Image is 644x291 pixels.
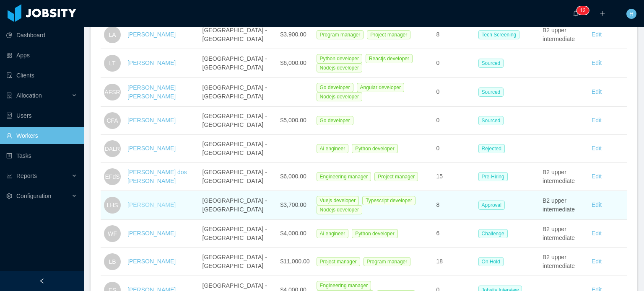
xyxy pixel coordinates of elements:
span: Rejected [478,144,505,153]
a: Challenge [478,230,511,237]
i: icon: setting [6,193,12,199]
span: Python developer [317,54,362,63]
span: Angular developer [357,83,404,92]
a: [PERSON_NAME] [127,59,176,66]
a: Pre-Hiring [478,173,511,180]
a: [PERSON_NAME] [127,201,176,208]
a: [PERSON_NAME] [127,258,176,265]
span: $3,700.00 [280,201,306,208]
a: Edit [592,201,602,208]
span: H [629,9,634,19]
a: Sourced [478,117,507,124]
span: Vuejs developer [317,196,359,205]
td: [GEOGRAPHIC_DATA] - [GEOGRAPHIC_DATA] [199,107,277,135]
span: Reports [16,173,37,179]
a: [PERSON_NAME] [127,145,176,152]
a: [PERSON_NAME] [PERSON_NAME] [127,84,176,100]
span: LHS [106,197,118,214]
a: icon: userWorkers [6,127,77,144]
td: 8 [433,191,475,220]
i: icon: solution [6,93,12,98]
span: EFdS [105,168,119,185]
a: icon: pie-chartDashboard [6,27,77,44]
span: LA [109,26,116,43]
td: 6 [433,220,475,248]
sup: 13 [576,6,589,15]
a: Edit [592,145,602,152]
span: Sourced [478,116,504,125]
td: 8 [433,21,475,49]
span: LB [109,253,116,270]
span: Program manager [317,30,364,39]
span: $5,000.00 [280,117,306,124]
span: Configuration [16,193,51,199]
a: [PERSON_NAME] [127,117,176,124]
span: Tech Screening [478,30,520,39]
td: 18 [433,248,475,276]
span: LT [109,55,115,72]
span: Project manager [317,257,360,266]
a: [PERSON_NAME] dos [PERSON_NAME] [127,169,187,184]
a: Approval [478,201,508,208]
span: CFA [106,112,118,129]
td: B2 upper intermediate [539,220,581,248]
span: Approval [478,201,505,210]
span: $4,000.00 [280,230,306,237]
td: B2 upper intermediate [539,248,581,276]
td: [GEOGRAPHIC_DATA] - [GEOGRAPHIC_DATA] [199,135,277,163]
a: Edit [592,258,602,265]
span: Engineering manager [317,172,371,181]
td: 0 [433,78,475,107]
i: icon: line-chart [6,173,12,179]
span: Project manager [367,30,410,39]
a: Edit [592,59,602,66]
i: icon: plus [600,10,605,16]
a: [PERSON_NAME] [127,230,176,237]
span: Nodejs developer [317,92,362,101]
i: icon: bell [573,10,579,16]
td: [GEOGRAPHIC_DATA] - [GEOGRAPHIC_DATA] [199,220,277,248]
span: Go developer [317,116,353,125]
a: Rejected [478,145,508,152]
span: $3,900.00 [280,31,306,38]
a: icon: robotUsers [6,107,77,124]
a: Edit [592,88,602,95]
span: Pre-Hiring [478,172,508,181]
td: 15 [433,163,475,191]
td: [GEOGRAPHIC_DATA] - [GEOGRAPHIC_DATA] [199,163,277,191]
a: icon: profileTasks [6,147,77,164]
span: Python developer [352,144,397,153]
a: icon: auditClients [6,67,77,84]
span: Reactjs developer [366,54,413,63]
span: $6,000.00 [280,173,306,180]
a: [PERSON_NAME] [127,31,176,38]
span: AFSR [104,84,120,100]
td: 0 [433,49,475,78]
span: Nodejs developer [317,63,362,72]
td: 0 [433,135,475,163]
p: 3 [583,6,586,15]
span: Typescript developer [362,196,415,205]
span: $11,000.00 [280,258,309,265]
a: Edit [592,31,602,38]
span: Ai engineer [317,144,349,153]
span: On Hold [478,257,504,266]
span: Ai engineer [317,229,349,238]
a: Edit [592,117,602,124]
span: DALR [105,140,120,157]
td: [GEOGRAPHIC_DATA] - [GEOGRAPHIC_DATA] [199,78,277,107]
a: Edit [592,173,602,180]
span: Sourced [478,59,504,68]
span: WF [108,225,117,242]
a: Edit [592,230,602,237]
td: B2 upper intermediate [539,163,581,191]
a: Sourced [478,88,507,95]
span: Sourced [478,88,504,97]
a: Sourced [478,59,507,66]
td: [GEOGRAPHIC_DATA] - [GEOGRAPHIC_DATA] [199,191,277,220]
span: Go developer [317,83,353,92]
span: $6,000.00 [280,59,306,66]
a: On Hold [478,258,507,265]
td: [GEOGRAPHIC_DATA] - [GEOGRAPHIC_DATA] [199,248,277,276]
span: Nodejs developer [317,205,362,214]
